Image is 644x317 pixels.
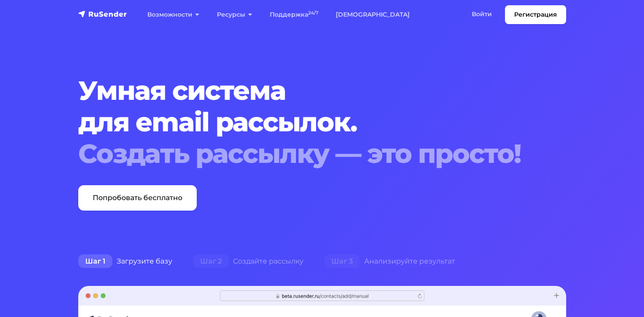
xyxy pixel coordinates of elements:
[463,5,501,23] a: Войти
[78,254,112,268] span: Шаг 1
[78,138,525,169] div: Создать рассылку — это просто!
[193,254,229,268] span: Шаг 2
[314,253,466,270] div: Анализируйте результат
[505,5,566,24] a: Регистрация
[78,10,127,18] img: RuSender
[208,6,261,24] a: Ресурсы
[327,6,418,24] a: [DEMOGRAPHIC_DATA]
[139,6,208,24] a: Возможности
[324,254,360,268] span: Шаг 3
[78,185,197,211] a: Попробовать бесплатно
[183,253,314,270] div: Создайте рассылку
[78,75,525,169] h1: Умная система для email рассылок.
[68,253,183,270] div: Загрузите базу
[308,10,318,16] sup: 24/7
[261,6,327,24] a: Поддержка24/7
